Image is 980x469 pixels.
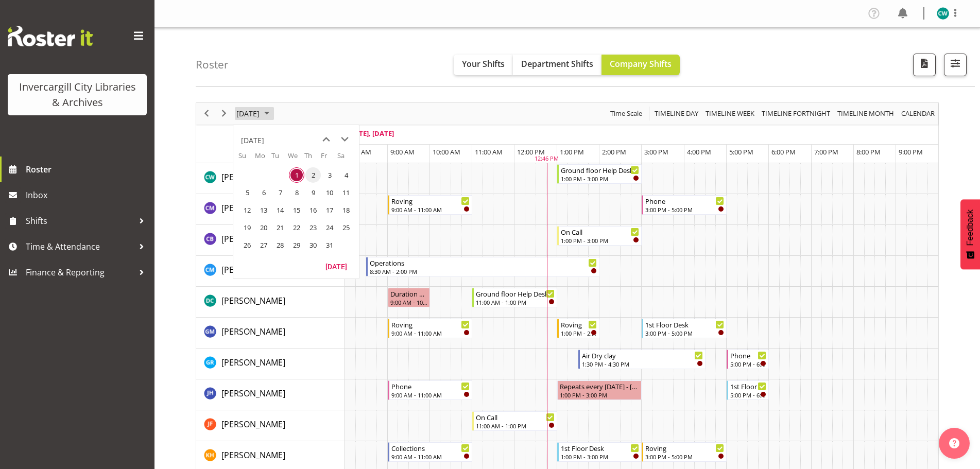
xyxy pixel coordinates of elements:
[560,391,640,399] div: 1:00 PM - 3:00 PM
[322,202,337,218] span: Friday, October 17, 2025
[304,151,321,166] th: Th
[366,257,599,276] div: Cindy Mulrooney"s event - Operations Begin From Wednesday, October 1, 2025 at 8:30:00 AM GMT+13:0...
[704,107,757,120] button: Timeline Week
[256,220,271,235] span: Monday, October 20, 2025
[388,195,473,215] div: Chamique Mamolo"s event - Roving Begin From Wednesday, October 1, 2025 at 9:00:00 AM GMT+13:00 En...
[305,237,321,253] span: Thursday, October 30, 2025
[966,210,975,246] span: Feedback
[347,129,394,138] span: [DATE], [DATE]
[642,442,727,462] div: Kaela Harley"s event - Roving Begin From Wednesday, October 1, 2025 at 3:00:00 PM GMT+13:00 Ends ...
[856,147,881,157] span: 8:00 PM
[836,107,895,120] span: Timeline Month
[319,259,354,273] button: Today
[196,194,345,225] td: Chamique Mamolo resource
[272,220,288,235] span: Tuesday, October 21, 2025
[960,199,980,269] button: Feedback - Show survey
[239,237,255,253] span: Sunday, October 26, 2025
[26,213,134,229] span: Shifts
[322,185,337,200] span: Friday, October 10, 2025
[200,107,214,120] button: Previous
[289,202,304,218] span: Wednesday, October 15, 2025
[561,175,640,183] div: 1:00 PM - 3:00 PM
[196,163,345,194] td: Catherine Wilson resource
[561,329,597,337] div: 1:00 PM - 2:00 PM
[18,79,136,110] div: Invercargill City Libraries & Archives
[335,130,354,149] button: next month
[601,55,680,75] button: Company Shifts
[217,107,231,120] button: Next
[233,103,276,125] div: October 1, 2025
[272,202,288,218] span: Tuesday, October 14, 2025
[561,443,640,453] div: 1st Floor Desk
[272,185,288,200] span: Tuesday, October 7, 2025
[221,202,285,214] a: [PERSON_NAME]
[900,107,936,120] span: calendar
[271,151,288,166] th: Tu
[391,319,470,329] div: Roving
[256,185,271,200] span: Monday, October 6, 2025
[196,59,229,71] h4: Roster
[645,205,724,214] div: 3:00 PM - 5:00 PM
[814,147,838,157] span: 7:00 PM
[221,171,285,183] a: [PERSON_NAME]
[221,264,285,276] a: [PERSON_NAME]
[645,329,724,337] div: 3:00 PM - 5:00 PM
[388,442,473,462] div: Kaela Harley"s event - Collections Begin From Wednesday, October 1, 2025 at 9:00:00 AM GMT+13:00 ...
[221,295,285,306] span: [PERSON_NAME]
[221,449,285,461] span: [PERSON_NAME]
[653,107,700,120] button: Timeline Day
[730,381,766,391] div: 1st Floor Desk
[390,298,427,306] div: 9:00 AM - 10:00 AM
[26,187,149,203] span: Inbox
[391,381,470,391] div: Phone
[602,147,626,157] span: 2:00 PM
[913,54,936,76] button: Download a PDF of the roster for the current day
[704,107,755,120] span: Timeline Week
[645,196,724,206] div: Phone
[645,319,724,329] div: 1st Floor Desk
[289,237,304,253] span: Wednesday, October 29, 2025
[221,233,285,245] span: [PERSON_NAME]
[899,147,923,157] span: 9:00 PM
[321,151,337,166] th: Fr
[221,356,285,369] a: [PERSON_NAME]
[288,151,304,166] th: We
[305,202,321,218] span: Thursday, October 16, 2025
[476,298,555,306] div: 11:00 AM - 1:00 PM
[221,264,285,275] span: [PERSON_NAME]
[462,58,505,70] span: Your Shifts
[900,107,937,120] button: Month
[322,167,337,183] span: Friday, October 3, 2025
[391,443,470,453] div: Collections
[644,147,668,157] span: 3:00 PM
[317,130,335,149] button: previous month
[561,236,640,245] div: 1:00 PM - 3:00 PM
[255,151,271,166] th: Mo
[561,453,640,461] div: 1:00 PM - 3:00 PM
[390,147,415,157] span: 9:00 AM
[239,202,255,218] span: Sunday, October 12, 2025
[221,294,285,307] a: [PERSON_NAME]
[221,171,285,183] span: [PERSON_NAME]
[221,419,285,430] span: [PERSON_NAME]
[561,319,597,329] div: Roving
[476,412,555,422] div: On Call
[241,130,264,151] div: title
[8,26,93,46] img: Rosterit website logo
[391,329,470,337] div: 9:00 AM - 11:00 AM
[305,185,321,200] span: Thursday, October 9, 2025
[196,410,345,441] td: Joanne Forbes resource
[730,360,766,368] div: 5:00 PM - 6:00 PM
[557,164,642,184] div: Catherine Wilson"s event - Ground floor Help Desk Begin From Wednesday, October 1, 2025 at 1:00:0...
[388,288,430,307] div: Donald Cunningham"s event - Duration 1 hours - Donald Cunningham Begin From Wednesday, October 1,...
[388,319,473,338] div: Gabriel McKay Smith"s event - Roving Begin From Wednesday, October 1, 2025 at 9:00:00 AM GMT+13:0...
[221,326,285,337] span: [PERSON_NAME]
[560,381,640,391] div: Repeats every [DATE] - [PERSON_NAME]
[289,167,304,183] span: Wednesday, October 1, 2025
[730,391,766,399] div: 5:00 PM - 6:00 PM
[239,220,255,235] span: Sunday, October 19, 2025
[761,107,831,120] span: Timeline Fortnight
[760,107,832,120] button: Fortnight
[235,107,274,120] button: October 2025
[305,220,321,235] span: Thursday, October 23, 2025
